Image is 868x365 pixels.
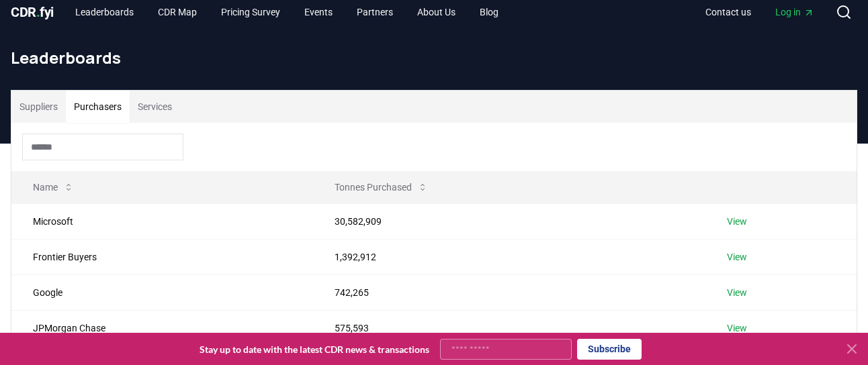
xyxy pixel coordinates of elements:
span: Log in [775,5,814,19]
td: 575,593 [313,310,705,346]
td: 1,392,912 [313,239,705,274]
td: Frontier Buyers [11,239,313,274]
td: 742,265 [313,274,705,310]
a: CDR.fyi [11,3,54,21]
h1: Leaderboards [11,47,857,68]
button: Services [130,91,180,123]
a: View [727,321,747,335]
td: Microsoft [11,203,313,239]
span: CDR fyi [11,4,54,20]
td: JPMorgan Chase [11,310,313,346]
span: . [36,4,40,20]
a: View [727,250,747,264]
td: 30,582,909 [313,203,705,239]
button: Name [22,174,85,201]
td: Google [11,274,313,310]
button: Purchasers [66,91,130,123]
button: Tonnes Purchased [324,174,439,201]
a: View [727,215,747,228]
a: View [727,286,747,299]
button: Suppliers [11,91,66,123]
